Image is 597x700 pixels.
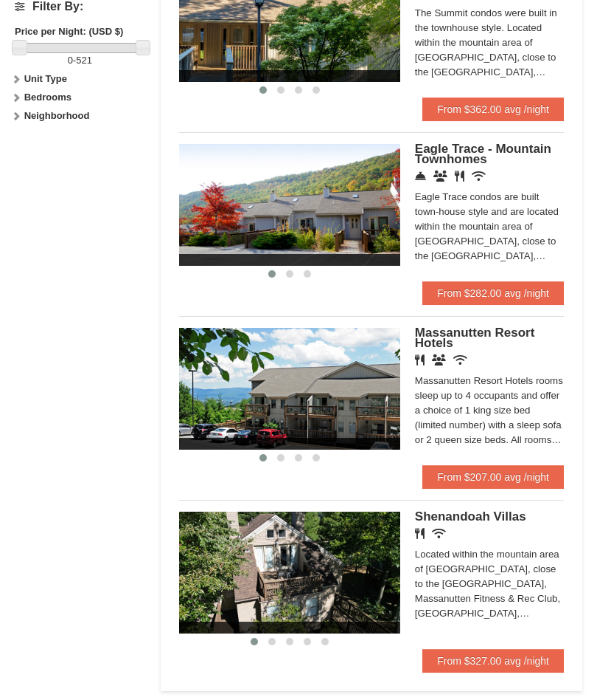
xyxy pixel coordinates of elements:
div: Located within the mountain area of [GEOGRAPHIC_DATA], close to the [GEOGRAPHIC_DATA], Massanutte... [415,547,564,621]
strong: Unit Type [24,73,67,84]
span: Shenandoah Villas [415,509,526,524]
i: Wireless Internet (free) [472,171,486,182]
a: From $282.00 avg /night [422,281,564,305]
i: Restaurant [415,528,425,539]
div: Eagle Trace condos are built town-house style and are located within the mountain area of [GEOGRA... [415,190,564,264]
span: 521 [76,55,92,66]
span: Massanutten Resort Hotels [415,326,534,350]
i: Conference Facilities [433,171,447,182]
a: From $362.00 avg /night [422,97,564,121]
strong: Bedrooms [24,92,71,103]
label: - [15,53,145,68]
div: Massanutten Resort Hotels rooms sleep up to 4 occupants and offer a choice of 1 king size bed (li... [415,374,564,447]
i: Banquet Facilities [432,354,446,366]
span: 0 [68,55,73,66]
a: From $327.00 avg /night [422,649,564,673]
span: Eagle Trace - Mountain Townhomes [415,142,551,166]
div: The Summit condos were built in the townhouse style. Located within the mountain area of [GEOGRAP... [415,6,564,80]
i: Restaurant [455,171,464,182]
i: Restaurant [415,354,425,366]
strong: Neighborhood [24,110,90,121]
strong: Price per Night: (USD $) [15,26,123,37]
a: From $207.00 avg /night [422,465,564,489]
i: Concierge Desk [415,171,426,182]
i: Wireless Internet (free) [453,354,467,366]
i: Wireless Internet (free) [432,528,446,539]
